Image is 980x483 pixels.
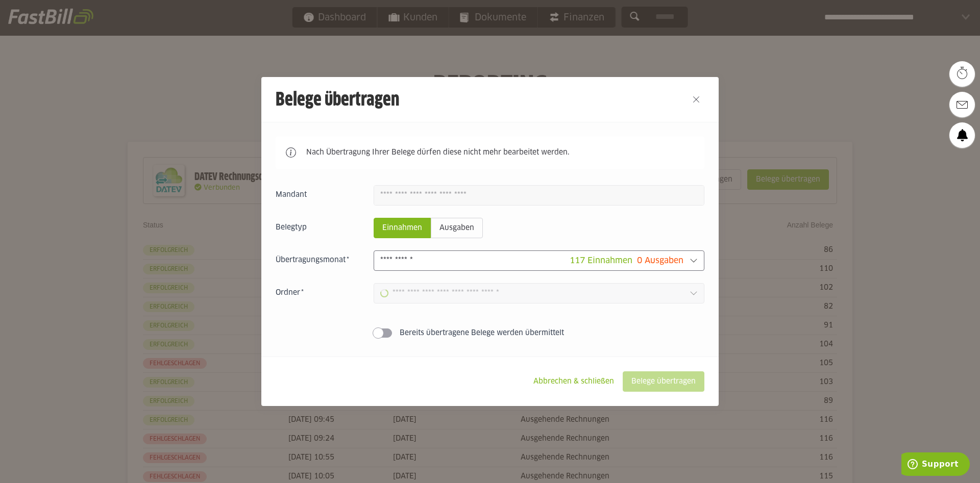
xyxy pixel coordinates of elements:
[623,371,704,392] sl-button: Belege übertragen
[570,257,632,265] span: 117 Einnahmen
[276,328,704,338] sl-switch: Bereits übertragene Belege werden übermittelt
[525,371,623,392] sl-button: Abbrechen & schließen
[901,452,970,478] iframe: Öffnet ein Widget, in dem Sie weitere Informationen finden
[431,218,483,238] sl-radio-button: Ausgaben
[374,218,431,238] sl-radio-button: Einnahmen
[637,257,683,265] span: 0 Ausgaben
